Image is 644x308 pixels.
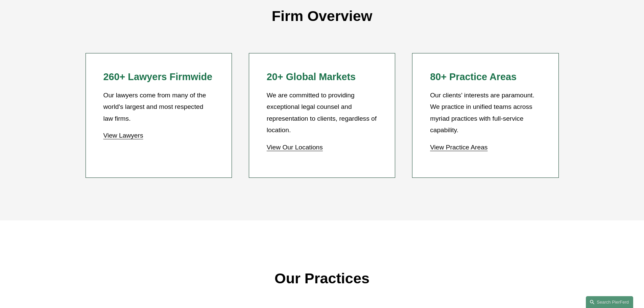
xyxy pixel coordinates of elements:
[267,144,323,151] a: View Our Locations
[267,90,377,136] p: We are committed to providing exceptional legal counsel and representation to clients, regardless...
[430,71,541,83] h2: 80+ Practice Areas
[103,90,214,125] p: Our lawyers come from many of the world's largest and most respected law firms.
[86,3,559,29] p: Firm Overview
[86,265,559,292] p: Our Practices
[586,296,633,308] a: Search this site
[103,132,143,139] a: View Lawyers
[103,71,214,83] h2: 260+ Lawyers Firmwide
[267,71,377,83] h2: 20+ Global Markets
[430,90,541,136] p: Our clients’ interests are paramount. We practice in unified teams across myriad practices with f...
[430,144,487,151] a: View Practice Areas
